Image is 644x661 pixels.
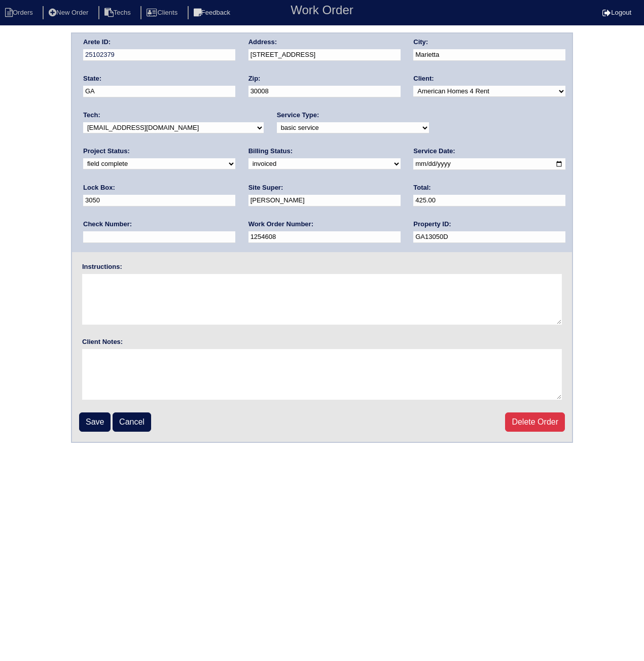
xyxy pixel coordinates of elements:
label: Lock Box: [83,183,115,192]
label: City: [413,38,428,47]
label: Total: [413,183,431,192]
input: Save [79,412,111,432]
input: Enter a location [248,49,401,61]
label: Arete ID: [83,38,111,47]
label: State: [83,74,101,83]
label: Zip: [248,74,261,83]
label: Billing Status: [248,147,293,156]
label: Client Notes: [82,337,123,346]
a: Techs [98,9,139,16]
label: Client: [413,74,434,83]
a: Clients [140,9,186,16]
label: Service Date: [413,147,455,156]
label: Address: [248,38,277,47]
label: Property ID: [413,220,451,229]
li: Techs [98,6,139,20]
label: Service Type: [277,111,319,120]
a: New Order [43,9,96,16]
label: Work Order Number: [248,220,313,229]
li: Clients [140,6,186,20]
label: Tech: [83,111,100,120]
label: Site Super: [248,183,283,192]
label: Check Number: [83,220,132,229]
a: Logout [602,9,631,16]
label: Instructions: [82,262,122,271]
li: Feedback [188,6,238,20]
li: New Order [43,6,96,20]
a: Delete Order [505,412,565,432]
a: Cancel [113,412,151,432]
label: Project Status: [83,147,130,156]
